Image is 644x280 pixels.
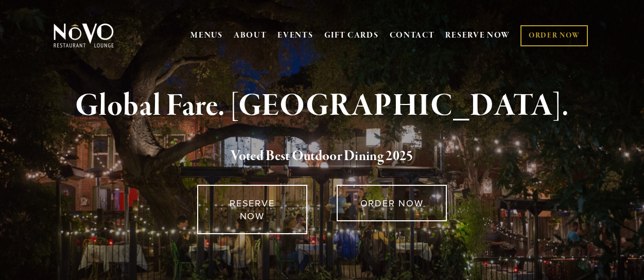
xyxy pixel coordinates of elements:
img: Novo Restaurant &amp; Lounge [51,23,116,48]
strong: Global Fare. [GEOGRAPHIC_DATA]. [75,86,569,126]
a: RESERVE NOW [445,26,510,45]
a: GIFT CARDS [324,26,379,45]
a: EVENTS [277,30,313,41]
a: CONTACT [390,26,435,45]
a: RESERVE NOW [197,185,307,234]
a: MENUS [190,30,223,41]
h2: 5 [68,146,577,167]
a: ORDER NOW [520,25,588,46]
a: Voted Best Outdoor Dining 202 [231,147,406,167]
a: ABOUT [234,30,267,41]
a: ORDER NOW [337,185,447,221]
